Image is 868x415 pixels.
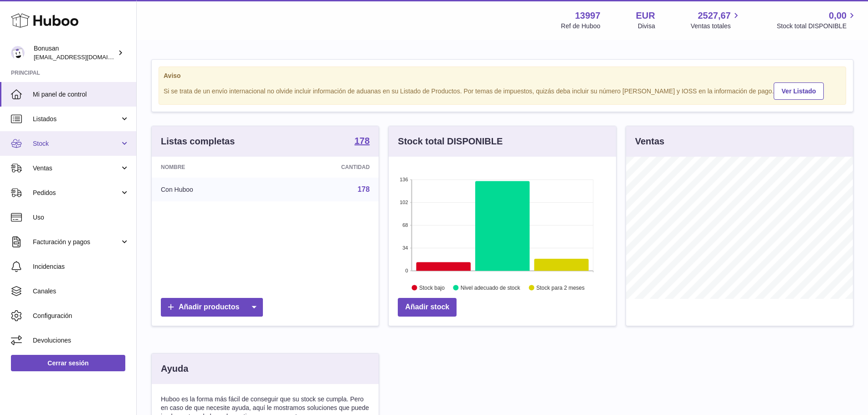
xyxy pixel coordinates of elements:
[33,164,120,173] span: Ventas
[777,22,857,31] span: Stock total DISPONIBLE
[33,312,129,320] span: Configuración
[536,285,585,291] text: Stock para 2 meses
[777,10,857,31] a: 0,00 Stock total DISPONIBLE
[270,157,379,178] th: Cantidad
[152,157,270,178] th: Nombre
[33,139,120,148] span: Stock
[398,135,503,148] h3: Stock total DISPONIBLE
[33,287,129,296] span: Canales
[33,115,120,123] span: Listados
[691,22,741,31] span: Ventas totales
[161,135,235,148] h3: Listas completas
[33,238,120,246] span: Facturación y pagos
[774,82,823,100] a: Ver Listado
[358,185,370,193] a: 178
[33,90,129,99] span: Mi panel de control
[419,285,445,291] text: Stock bajo
[635,135,664,148] h3: Ventas
[406,268,408,273] text: 0
[698,10,730,22] span: 2527,67
[461,285,521,291] text: Nivel adecuado de stock
[164,81,841,100] div: Si se trata de un envío internacional no olvide incluir información de aduanas en su Listado de P...
[11,355,125,371] a: Cerrar sesión
[152,178,270,201] td: Con Huboo
[400,200,408,205] text: 102
[34,53,134,61] span: [EMAIL_ADDRESS][DOMAIN_NAME]
[164,72,841,80] strong: Aviso
[354,136,370,147] a: 178
[33,213,129,222] span: Uso
[403,245,408,251] text: 34
[161,363,188,375] h3: Ayuda
[561,22,600,31] div: Ref de Huboo
[33,262,129,271] span: Incidencias
[403,222,408,228] text: 68
[829,10,847,22] span: 0,00
[636,10,655,22] strong: EUR
[354,136,370,145] strong: 178
[33,336,129,345] span: Devoluciones
[398,298,457,317] a: Añadir stock
[34,44,116,61] div: Bonusan
[638,22,655,31] div: Divisa
[400,177,408,182] text: 136
[161,298,263,317] a: Añadir productos
[11,46,25,60] img: info@bonusan.es
[33,189,120,197] span: Pedidos
[575,10,601,22] strong: 13997
[691,10,741,31] a: 2527,67 Ventas totales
